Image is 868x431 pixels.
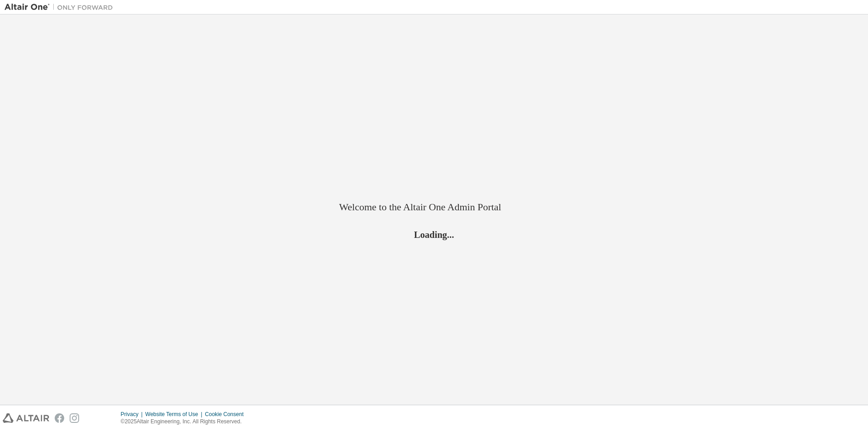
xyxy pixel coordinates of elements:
h2: Loading... [339,228,529,240]
p: © 2025 Altair Engineering, Inc. All Rights Reserved. [121,418,249,426]
div: Cookie Consent [205,411,249,418]
h2: Welcome to the Altair One Admin Portal [339,201,529,213]
div: Privacy [121,411,145,418]
img: instagram.svg [70,413,79,423]
img: altair_logo.svg [3,413,49,423]
img: facebook.svg [55,413,64,423]
img: Altair One [5,3,118,12]
div: Website Terms of Use [145,411,205,418]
